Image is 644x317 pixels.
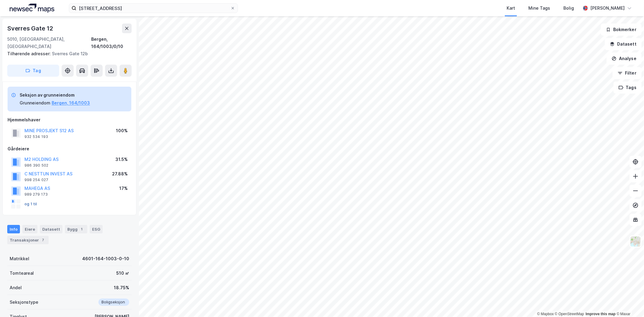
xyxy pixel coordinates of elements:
div: 1 [79,226,85,232]
div: Andel [10,284,22,291]
div: 4601-164-1003-0-10 [82,255,129,262]
a: Mapbox [537,312,554,316]
span: Tilhørende adresser: [7,51,52,56]
div: Bygg [65,225,87,233]
div: 932 534 193 [24,134,48,139]
div: [PERSON_NAME] [590,5,625,12]
div: Grunneiendom [20,99,50,107]
div: Bolig [563,5,574,12]
div: Kontrollprogram for chat [614,288,644,317]
div: Mine Tags [528,5,550,12]
div: ESG [90,225,103,233]
div: Eiere [22,225,37,233]
img: Z [630,236,641,247]
div: 100% [116,127,128,134]
div: 510 ㎡ [116,270,129,277]
div: 17% [119,185,128,192]
div: 31.5% [115,156,128,163]
iframe: Chat Widget [614,288,644,317]
div: 998 254 027 [24,178,48,182]
button: Bergen, 164/1003 [52,99,90,107]
div: Kart [507,5,515,12]
button: Tags [614,82,642,94]
div: 5010, [GEOGRAPHIC_DATA], [GEOGRAPHIC_DATA] [7,36,91,50]
div: Bergen, 164/1003/0/10 [91,36,132,50]
input: Søk på adresse, matrikkel, gårdeiere, leietakere eller personer [76,4,230,13]
a: Improve this map [586,312,616,316]
button: Filter [613,67,642,79]
div: Hjemmelshaver [8,116,131,123]
div: 989 279 173 [24,192,48,197]
button: Analyse [607,53,642,65]
button: Bokmerker [601,24,642,36]
div: 986 390 502 [24,163,48,168]
button: Datasett [605,38,642,50]
div: Sverres Gate 12 [7,24,54,33]
div: 27.88% [112,170,128,178]
div: Gårdeiere [8,145,131,152]
div: Sverres Gate 12b [7,50,127,57]
img: logo.a4113a55bc3d86da70a041830d287a7e.svg [10,4,54,13]
div: Tomteareal [10,270,34,277]
div: Seksjonstype [10,299,38,306]
div: Transaksjoner [7,236,49,244]
div: 18.75% [114,284,129,291]
div: Matrikkel [10,255,29,262]
a: OpenStreetMap [555,312,584,316]
div: Info [7,225,20,233]
button: Tag [7,65,59,77]
div: Seksjon av grunneiendom [20,91,90,99]
div: 7 [40,237,46,243]
div: Datasett [40,225,62,233]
